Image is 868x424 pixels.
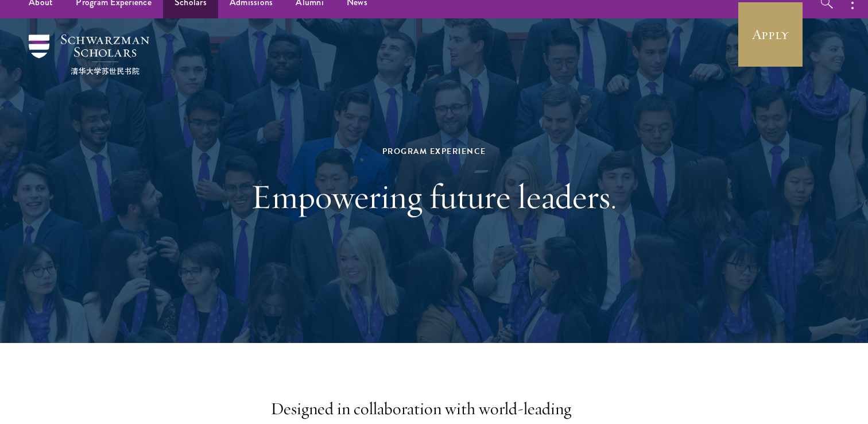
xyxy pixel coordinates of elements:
div: Program Experience [236,144,632,159]
a: Apply [738,2,803,67]
h1: Empowering future leaders. [236,176,632,217]
img: Schwarzman Scholars [29,34,149,75]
